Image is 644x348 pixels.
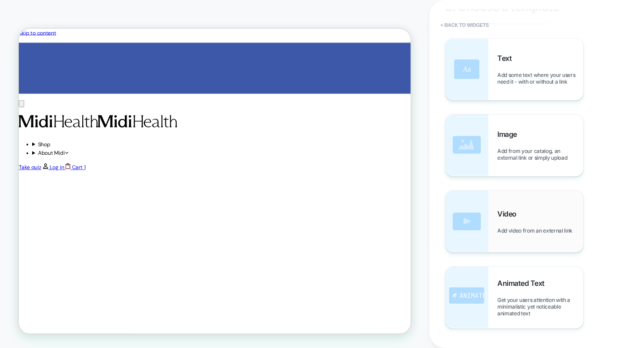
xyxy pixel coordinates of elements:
span: Video [497,209,521,218]
summary: About Midi [18,160,523,172]
span: Get your users attention with a minimalistic yet noticeable animated text [497,297,583,317]
span: Animated Text [497,279,549,288]
button: < Back to widgets [436,18,493,32]
span: Add video from an external link [497,227,577,234]
a: Log in [32,180,62,190]
summary: Shop [18,149,523,160]
span: Add from your catalog, an external link or simply upload [497,148,583,161]
a: Cart 1 item [62,180,89,190]
span: Add some text where your users need it - with or without a link [497,72,583,85]
span: Image [497,130,521,139]
img: Midi Health Supplements [106,115,211,132]
span: Shop [25,149,42,159]
span: Log in [41,180,60,190]
span: About Midi [25,161,67,170]
cart-count: 1 item [87,180,89,190]
span: Cart [71,180,85,190]
span: Text [497,54,516,63]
